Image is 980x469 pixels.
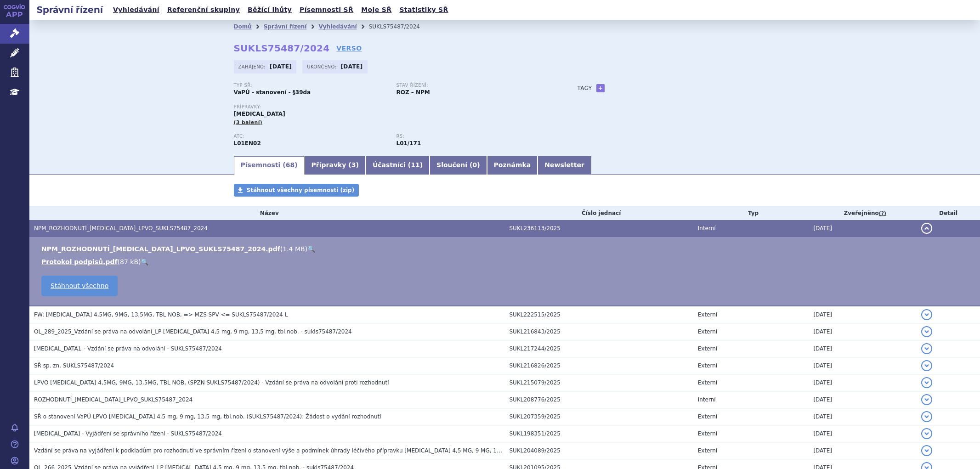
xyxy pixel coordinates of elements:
h3: Tagy [578,83,592,94]
span: PEMAZYRE, - Vzdání se práva na odvolání - SUKLS75487/2024 [34,345,222,352]
a: Moje SŘ [358,4,394,16]
strong: SUKLS75487/2024 [234,43,330,54]
a: Newsletter [538,156,591,175]
strong: VaPÚ - stanovení - §39da [234,89,311,96]
td: SUKL208776/2025 [505,391,693,408]
th: Název [29,206,505,220]
a: Písemnosti SŘ [297,4,356,16]
span: Externí [698,311,717,318]
span: 68 [286,161,295,169]
a: + [596,84,605,92]
td: [DATE] [809,442,917,459]
td: SUKL222515/2025 [505,306,693,323]
button: detail [921,309,932,320]
a: Přípravky (3) [305,156,366,175]
li: ( ) [41,244,971,254]
td: [DATE] [809,220,917,237]
button: detail [921,377,932,388]
span: SŘ o stanovení VaPÚ LPVO Pemazyre 4,5 mg, 9 mg, 13,5 mg, tbl.nob. (SUKLS75487/2024): Žádost o vyd... [34,413,381,420]
p: ATC: [234,134,387,139]
td: [DATE] [809,408,917,425]
strong: [DATE] [340,63,363,70]
td: SUKL216843/2025 [505,323,693,340]
span: 0 [472,161,477,169]
td: SUKL215079/2025 [505,374,693,391]
strong: ROZ – NPM [397,89,430,96]
button: detail [921,428,932,439]
span: Vzdání se práva na vyjádření k podkladům pro rozhodnutí ve správním řízení o stanovení výše a pod... [34,447,597,454]
span: Ukončeno: [307,63,338,70]
th: Typ [693,206,809,220]
span: 3 [351,161,356,169]
span: Externí [698,379,717,386]
a: Protokol podpisů.pdf [41,258,118,266]
button: detail [921,326,932,337]
span: 87 kB [120,258,138,266]
a: Písemnosti (68) [234,156,305,175]
strong: [DATE] [270,63,292,70]
span: 11 [411,161,419,169]
a: Referenční skupiny [164,4,243,16]
strong: PEMIGATINIB [234,140,261,147]
span: PEMAZYRE - Vyjádření se správního řízení - SUKLS75487/2024 [34,430,222,437]
th: Detail [917,206,980,220]
a: Správní řízení [264,23,307,30]
td: [DATE] [809,323,917,340]
span: Interní [698,225,716,232]
a: Běžící lhůty [245,4,295,16]
a: Stáhnout všechno [41,276,118,296]
a: Domů [234,23,252,30]
span: FW: PEMAZYRE 4,5MG, 9MG, 13,5MG, TBL NOB, => MZS SPV <= SUKLS75487/2024 L [34,311,288,318]
strong: pemigatinib [397,140,421,147]
td: [DATE] [809,374,917,391]
span: Externí [698,362,717,369]
p: Typ SŘ: [234,83,387,88]
a: VERSO [336,44,362,53]
button: detail [921,223,932,234]
span: (3 balení) [234,119,263,125]
td: SUKL198351/2025 [505,425,693,442]
span: OL_289_2025_Vzdání se práva na odvolání_LP PEMAZYRE 4,5 mg, 9 mg, 13,5 mg, tbl.nob. - sukls75487/... [34,328,352,335]
td: SUKL236113/2025 [505,220,693,237]
span: Interní [698,396,716,403]
td: [DATE] [809,425,917,442]
p: RS: [397,134,550,139]
span: Stáhnout všechny písemnosti (zip) [247,187,355,193]
span: Externí [698,328,717,335]
td: SUKL204089/2025 [505,442,693,459]
li: ( ) [41,257,971,266]
span: Externí [698,345,717,352]
td: [DATE] [809,306,917,323]
td: SUKL217244/2025 [505,340,693,357]
a: Sloučení (0) [430,156,487,175]
span: Externí [698,430,717,437]
a: Vyhledávání [318,23,357,30]
button: detail [921,360,932,371]
h2: Správní řízení [29,3,110,16]
span: LPVO Pemazyre 4,5MG, 9MG, 13,5MG, TBL NOB, (SPZN SUKLS75487/2024) - Vzdání se práva na odvolání p... [34,379,389,386]
abbr: (?) [879,210,886,217]
a: Vyhledávání [110,4,162,16]
span: ROZHODNUTÍ_PEMAZYRE_LPVO_SUKLS75487_2024 [34,396,193,403]
button: detail [921,411,932,422]
span: Externí [698,413,717,420]
a: NPM_ROZHODNUTÍ_[MEDICAL_DATA]_LPVO_SUKLS75487_2024.pdf [41,245,280,253]
td: [DATE] [809,340,917,357]
a: Poznámka [487,156,538,175]
a: Stáhnout všechny písemnosti (zip) [234,184,359,197]
a: Účastníci (11) [366,156,430,175]
span: SŘ sp. zn. SUKLS75487/2024 [34,362,114,369]
a: Statistiky SŘ [397,4,451,16]
td: SUKL216826/2025 [505,357,693,374]
td: SUKL207359/2025 [505,408,693,425]
button: detail [921,445,932,456]
span: Externí [698,447,717,454]
p: Stav řízení: [397,83,550,88]
span: [MEDICAL_DATA] [234,111,285,117]
span: Zahájeno: [238,63,267,70]
td: [DATE] [809,391,917,408]
li: SUKLS75487/2024 [369,20,432,34]
td: [DATE] [809,357,917,374]
button: detail [921,394,932,405]
a: 🔍 [307,245,315,253]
